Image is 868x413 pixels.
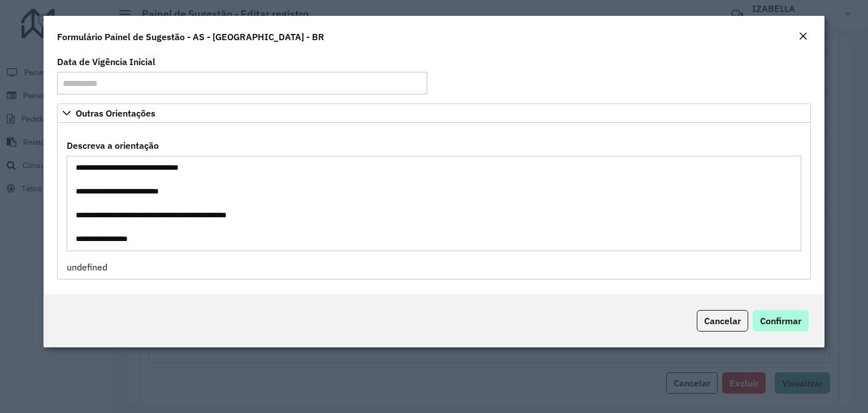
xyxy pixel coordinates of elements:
button: Close [795,29,811,44]
span: Outras Orientações [76,109,155,118]
em: Fechar [798,32,808,41]
span: Cancelar [704,315,741,326]
div: Outras Orientações [57,123,811,279]
label: Descreva a orientação [67,139,159,152]
button: Cancelar [697,310,748,332]
button: Confirmar [753,310,809,332]
span: Confirmar [760,315,801,326]
a: Outras Orientações [57,104,811,123]
span: undefined [67,261,107,273]
h4: Formulário Painel de Sugestão - AS - [GEOGRAPHIC_DATA] - BR [57,30,324,44]
label: Data de Vigência Inicial [57,55,155,68]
